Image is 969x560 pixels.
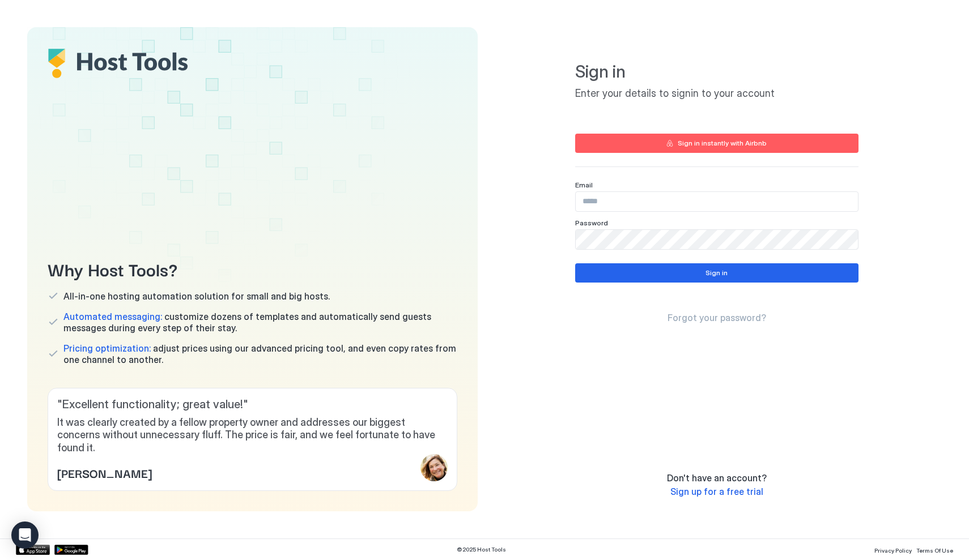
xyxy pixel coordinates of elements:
[63,343,151,354] span: Pricing optimization:
[874,547,912,554] span: Privacy Policy
[575,134,858,153] button: Sign in instantly with Airbnb
[874,544,912,555] a: Privacy Policy
[575,263,858,283] button: Sign in
[668,312,766,323] span: Forgot your password?
[63,311,457,334] span: customize dozens of templates and automatically send guests messages during every step of their s...
[54,545,88,555] a: Google Play Store
[16,545,50,555] a: App Store
[705,268,728,278] div: Sign in
[63,311,162,322] span: Automated messaging:
[916,544,953,555] a: Terms Of Use
[57,416,448,455] span: It was clearly created by a fellow property owner and addresses our biggest concerns without unne...
[420,454,448,481] div: profile
[670,486,763,497] span: Sign up for a free trial
[575,181,593,189] span: Email
[916,547,953,554] span: Terms Of Use
[63,290,330,302] span: All-in-one hosting automation solution for small and big hosts.
[457,546,506,553] span: © 2025 Host Tools
[575,219,608,227] span: Password
[57,397,448,412] span: " Excellent functionality; great value! "
[668,312,766,324] a: Forgot your password?
[575,61,858,83] span: Sign in
[576,230,858,249] input: Input Field
[48,256,457,281] span: Why Host Tools?
[63,343,457,365] span: adjust prices using our advanced pricing tool, and even copy rates from one channel to another.
[11,521,39,549] div: Open Intercom Messenger
[667,472,767,484] span: Don't have an account?
[575,87,858,100] span: Enter your details to signin to your account
[678,138,767,148] div: Sign in instantly with Airbnb
[57,464,152,481] span: [PERSON_NAME]
[670,486,763,498] a: Sign up for a free trial
[576,192,858,211] input: Input Field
